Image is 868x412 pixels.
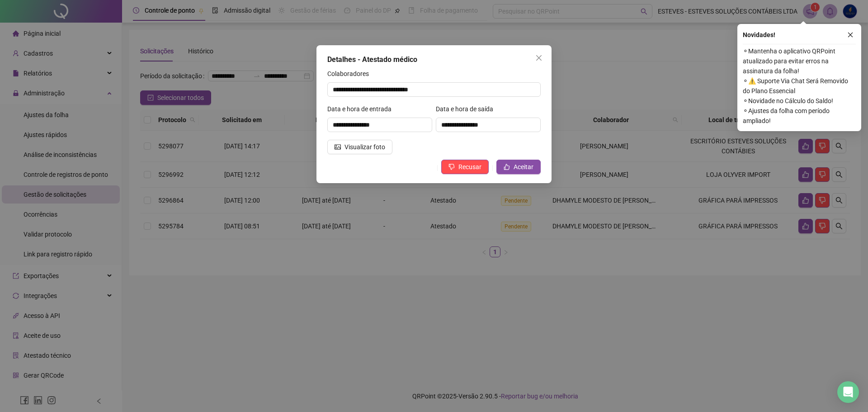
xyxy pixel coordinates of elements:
[441,160,489,174] button: Recusar
[496,160,541,174] button: Aceitar
[847,32,854,38] span: close
[535,54,542,62] span: close
[743,76,856,96] span: ⚬ ⚠️ Suporte Via Chat Será Removido do Plano Essencial
[743,30,775,40] span: Novidades !
[743,106,856,126] span: ⚬ Ajustes da folha com período ampliado!
[436,104,499,114] label: Data e hora de saída
[837,381,859,403] div: Open Intercom Messenger
[514,162,533,172] span: Aceitar
[327,54,541,65] div: Detalhes - Atestado médico
[532,51,546,65] button: Close
[344,142,385,152] span: Visualizar foto
[327,104,397,114] label: Data e hora de entrada
[743,46,856,76] span: ⚬ Mantenha o aplicativo QRPoint atualizado para evitar erros na assinatura da folha!
[743,96,856,106] span: ⚬ Novidade no Cálculo do Saldo!
[448,164,455,170] span: dislike
[458,162,481,172] span: Recusar
[327,140,392,154] button: Visualizar foto
[335,144,341,150] span: picture
[327,69,375,79] label: Colaboradores
[504,164,510,170] span: like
